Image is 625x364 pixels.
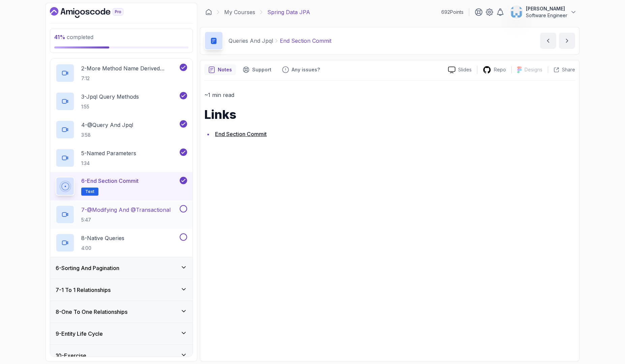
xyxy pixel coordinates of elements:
button: 4-@Query And Jpql3:58 [56,120,187,139]
h3: 7 - 1 To 1 Relationships [56,286,111,294]
button: Feedback button [278,64,324,75]
span: 41 % [54,34,65,40]
h3: 8 - One To One Relationships [56,308,127,316]
button: Share [548,66,575,73]
p: Repo [494,66,506,73]
p: 1:34 [81,160,136,167]
p: 692 Points [441,9,464,15]
p: 6 - End Section Commit [81,177,139,185]
p: End Section Commit [280,37,331,45]
p: Designs [525,66,542,73]
h3: 10 - Exercise [56,352,86,360]
p: Support [252,66,271,73]
button: 9-Entity Life Cycle [50,323,192,344]
button: 6-End Section CommitText [56,177,187,196]
button: 7-1 To 1 Relationships [50,279,192,301]
a: Repo [477,66,511,74]
button: next content [559,33,575,49]
button: previous content [540,33,556,49]
button: 3-Jpql Query Methods1:55 [56,92,187,111]
img: user profile image [510,6,523,19]
p: Share [562,66,575,73]
p: Slides [458,66,472,73]
p: 8 - Native Queries [81,234,124,242]
p: 1:55 [81,103,139,110]
h3: 6 - Sorting And Pagination [56,264,119,272]
p: 3 - Jpql Query Methods [81,93,139,101]
p: 7 - @Modifying And @Transactional [81,206,171,214]
a: End Section Commit [215,131,267,137]
p: 2 - More Method Name Derived Queries [81,64,178,72]
button: notes button [204,64,236,75]
p: 5:47 [81,217,171,223]
p: Notes [218,66,232,73]
p: Any issues? [292,66,320,73]
button: 8-One To One Relationships [50,301,192,323]
p: Spring Data JPA [267,8,310,16]
p: ~1 min read [204,90,575,100]
h1: Links [204,108,575,121]
a: Slides [443,66,477,73]
span: Text [85,189,94,194]
p: 4:00 [81,245,124,252]
p: 5 - Named Parameters [81,149,136,157]
button: 2-More Method Name Derived Queries7:12 [56,64,187,82]
h3: 9 - Entity Life Cycle [56,330,103,338]
button: user profile image[PERSON_NAME]Software Engineer [510,5,577,19]
p: [PERSON_NAME] [526,5,567,12]
p: Software Engineer [526,12,567,19]
a: Dashboard [50,7,139,18]
button: 8-Native Queries4:00 [56,233,187,252]
p: 4 - @Query And Jpql [81,121,133,129]
p: 7:12 [81,75,178,82]
a: Dashboard [205,9,212,15]
p: 3:58 [81,132,133,138]
p: Queries And Jpql [229,37,273,45]
button: 5-Named Parameters1:34 [56,148,187,167]
span: completed [54,34,93,40]
button: 7-@Modifying And @Transactional5:47 [56,205,187,224]
a: My Courses [224,8,255,16]
button: 6-Sorting And Pagination [50,257,192,279]
button: Support button [239,64,275,75]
